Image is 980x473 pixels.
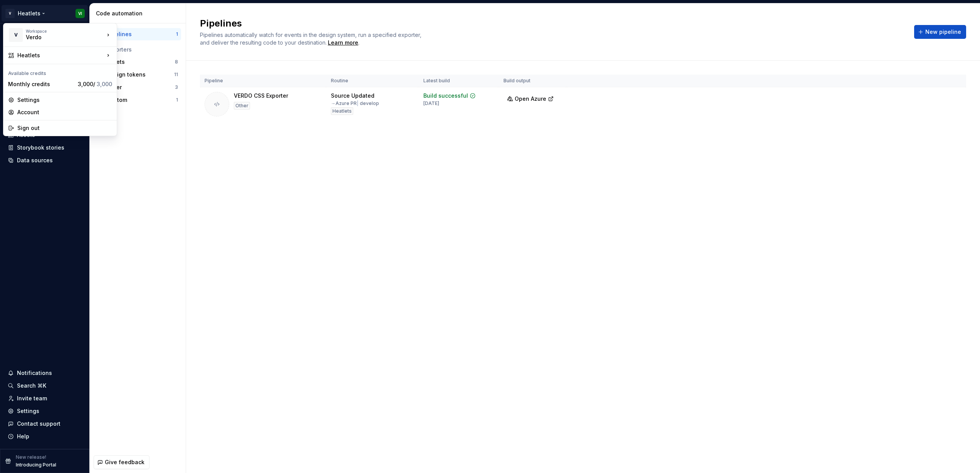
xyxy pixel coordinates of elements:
div: Workspace [26,29,104,33]
div: Verdo [26,33,91,41]
span: 3,000 [97,81,112,87]
div: Settings [17,96,112,104]
div: Available credits [5,66,115,78]
span: 3,000 / [78,81,112,87]
div: V [9,28,23,42]
div: Sign out [17,124,112,132]
div: Heatlets [17,52,104,59]
div: Monthly credits [8,80,75,88]
div: Account [17,108,112,116]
